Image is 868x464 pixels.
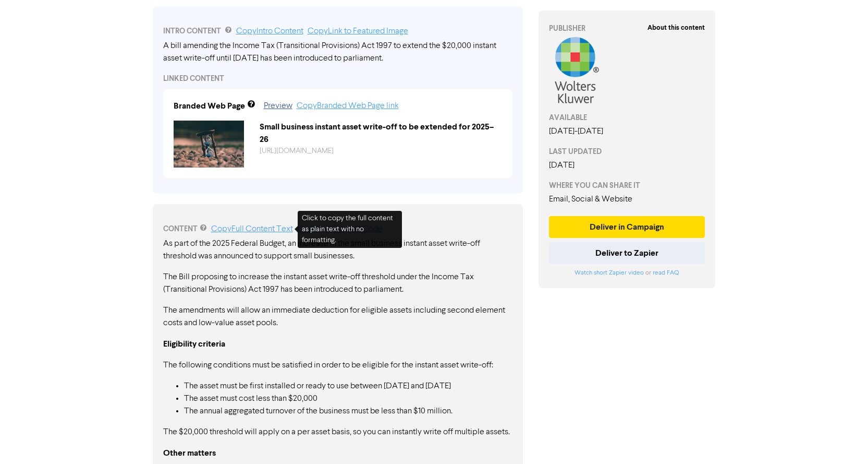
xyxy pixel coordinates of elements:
li: The annual aggregated turnover of the business must be less than $10 million. [184,405,512,418]
div: Branded Web Page [174,100,245,112]
div: WHERE YOU CAN SHARE IT [549,180,705,191]
div: LAST UPDATED [549,146,705,157]
a: Copy Link to Featured Image [308,27,408,35]
a: Preview [264,102,292,110]
div: https://public2.bomamarketing.com/cp/OltefBuXl59iHK9j7beeO?sa=qKVPcZFb [252,146,510,157]
strong: Eligibility criteria [163,339,225,349]
button: Deliver to Zapier [549,242,705,264]
div: PUBLISHER [549,23,705,34]
li: The asset must cost less than $20,000 [184,392,512,405]
p: The amendments will allow an immediate deduction for eligible assets including second element cos... [163,304,512,329]
div: AVAILABLE [549,112,705,123]
div: INTRO CONTENT [163,25,512,38]
a: Copy Intro Content [236,27,303,35]
div: Click to copy the full content as plain text with no formatting. [298,211,402,248]
iframe: Chat Widget [816,414,868,464]
div: CONTENT [163,223,512,235]
div: [DATE] - [DATE] [549,125,705,138]
a: Copy Branded Web Page link [297,102,399,110]
div: [DATE] [549,159,705,172]
div: Email, Social & Website [549,193,705,206]
div: LINKED CONTENT [163,73,512,84]
p: The following conditions must be satisfied in order to be eligible for the instant asset write-off: [163,359,512,372]
a: [URL][DOMAIN_NAME] [260,147,334,154]
a: Watch short Zapier video [574,270,644,276]
p: The Bill proposing to increase the instant asset write-off threshold under the Income Tax (Transi... [163,271,512,296]
a: Copy Full Content Text [211,225,293,233]
p: As part of the 2025 Federal Budget, an increase in the small business instant asset write-off thr... [163,237,512,263]
p: The $20,000 threshold will apply on a per asset basis, so you can instantly write off multiple as... [163,426,512,438]
div: or [549,268,705,278]
a: read FAQ [653,270,679,276]
div: Small business instant asset write-off to be extended for 2025–26 [252,121,510,146]
div: A bill amending the Income Tax (Transitional Provisions) Act 1997 to extend the $20,000 instant a... [163,40,512,65]
li: The asset must be first installed or ready to use between [DATE] and [DATE] [184,380,512,392]
button: Deliver in Campaign [549,216,705,238]
strong: Other matters [163,448,216,458]
strong: About this content [647,23,705,32]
